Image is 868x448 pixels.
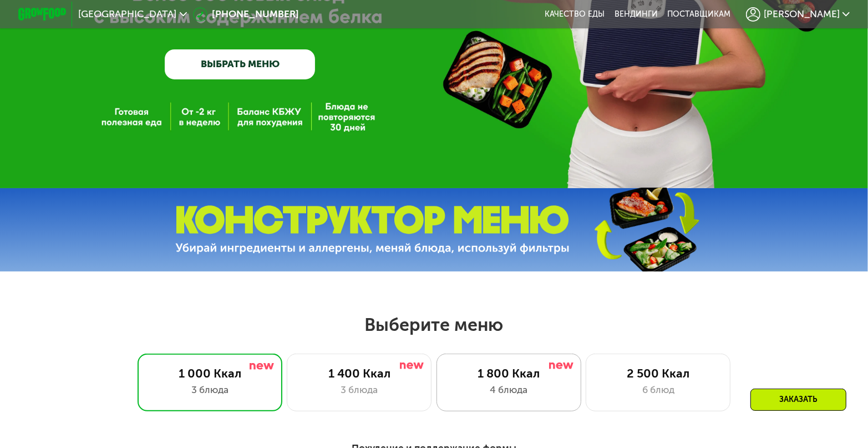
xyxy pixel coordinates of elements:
span: [PERSON_NAME] [764,9,840,19]
div: 1 800 Ккал [449,366,568,381]
a: [PHONE_NUMBER] [193,7,300,22]
a: ВЫБРАТЬ МЕНЮ [165,49,315,79]
span: [GEOGRAPHIC_DATA] [78,9,176,19]
div: Заказать [750,389,846,411]
a: Качество еды [545,9,605,19]
div: 3 блюда [300,383,419,397]
div: 2 500 Ккал [598,366,718,381]
div: поставщикам [667,9,730,19]
div: 4 блюда [449,383,568,397]
div: 6 блюд [598,383,718,397]
div: 3 блюда [150,383,270,397]
div: 1 000 Ккал [150,366,270,381]
div: 1 400 Ккал [300,366,419,381]
h2: Выберите меню [39,314,830,336]
a: Вендинги [615,9,658,19]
